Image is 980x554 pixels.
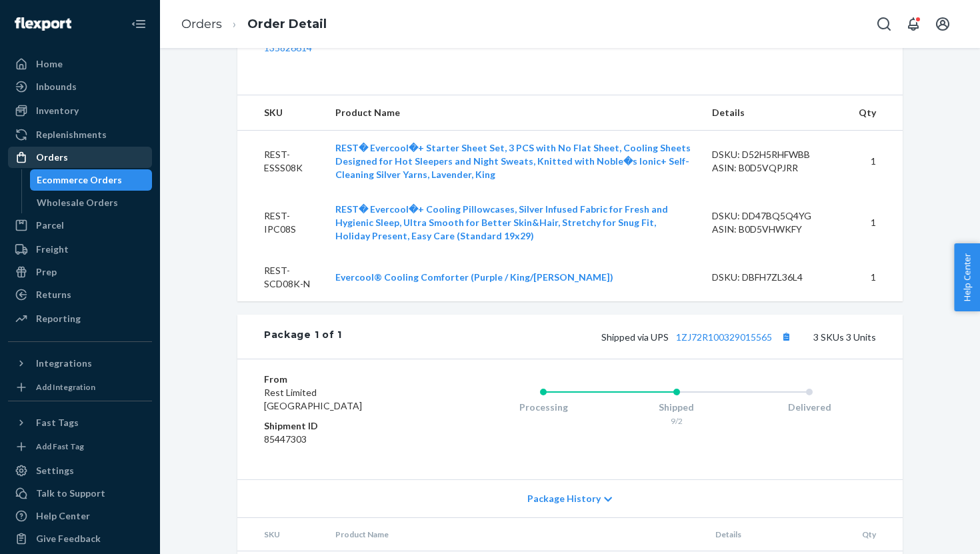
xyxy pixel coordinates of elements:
td: REST-ESSS08K [237,131,325,193]
a: Add Integration [8,379,152,395]
a: Freight [8,239,152,260]
button: Open Search Box [871,11,897,37]
a: Home [8,53,152,75]
a: Evercool® Cooling Comforter (Purple / King/[PERSON_NAME]) [335,271,613,283]
div: Inventory [36,104,79,117]
span: Package History [527,492,601,505]
th: SKU [237,95,325,131]
th: Qty [851,518,903,551]
dt: Shipment ID [264,419,423,433]
div: Add Integration [36,381,95,393]
div: ASIN: B0D5VHWKFY [712,223,837,236]
div: Home [36,57,63,71]
div: Give Feedback [36,532,101,545]
button: Open account menu [929,11,956,37]
button: Help Center [954,243,980,311]
a: Prep [8,261,152,283]
div: 3 SKUs 3 Units [342,328,876,345]
a: Returns [8,284,152,305]
div: Help Center [36,509,90,523]
div: Delivered [743,401,876,414]
dt: From [264,373,423,386]
div: 9/2 [610,415,743,427]
th: Details [701,95,848,131]
td: REST-SCD08K-N [237,253,325,301]
a: Order Detail [247,17,327,31]
a: Reporting [8,308,152,329]
a: Talk to Support [8,483,152,504]
th: Product Name [325,95,701,131]
div: Package 1 of 1 [264,328,342,345]
th: Qty [848,95,903,131]
div: Returns [36,288,71,301]
div: Fast Tags [36,416,79,429]
th: SKU [237,518,325,551]
button: Copy tracking number [777,328,795,345]
a: Inbounds [8,76,152,97]
a: Ecommerce Orders [30,169,153,191]
td: 1 [848,192,903,253]
span: Shipped via UPS [601,331,795,343]
div: Shipped [610,401,743,414]
div: Orders [36,151,68,164]
a: REST� Evercool�+ Starter Sheet Set, 3 PCS with No Flat Sheet, Cooling Sheets Designed for Hot Sle... [335,142,691,180]
button: Close Navigation [125,11,152,37]
button: Fast Tags [8,412,152,433]
span: Rest Limited [GEOGRAPHIC_DATA] [264,387,362,411]
div: Wholesale Orders [37,196,118,209]
div: Settings [36,464,74,477]
button: Give Feedback [8,528,152,549]
a: 1ZJ72R100329015565 [676,331,772,343]
a: Parcel [8,215,152,236]
div: Add Fast Tag [36,441,84,452]
td: 1 [848,131,903,193]
div: Inbounds [36,80,77,93]
a: Settings [8,460,152,481]
a: Orders [8,147,152,168]
a: Orders [181,17,222,31]
div: DSKU: DBFH7ZL36L4 [712,271,837,284]
div: Replenishments [36,128,107,141]
div: DSKU: DD47BQ5Q4YG [712,209,837,223]
div: Ecommerce Orders [37,173,122,187]
div: Processing [477,401,610,414]
td: REST-IPC08S [237,192,325,253]
button: Open notifications [900,11,927,37]
div: ASIN: B0D5VQPJRR [712,161,837,175]
div: Integrations [36,357,92,370]
div: Freight [36,243,69,256]
button: Integrations [8,353,152,374]
a: Replenishments [8,124,152,145]
th: Details [705,518,851,551]
a: Help Center [8,505,152,527]
div: Prep [36,265,57,279]
a: Add Fast Tag [8,439,152,455]
a: REST� Evercool�+ Cooling Pillowcases, Silver Infused Fabric for Fresh and Hygienic Sleep, Ultra S... [335,203,668,241]
a: Wholesale Orders [30,192,153,213]
th: Product Name [325,518,705,551]
ol: breadcrumbs [171,5,337,44]
td: 1 [848,253,903,301]
div: DSKU: D52H5RHFWBB [712,148,837,161]
img: Flexport logo [15,17,71,31]
dd: 85447303 [264,433,423,446]
a: Inventory [8,100,152,121]
div: Parcel [36,219,64,232]
div: Talk to Support [36,487,105,500]
div: Reporting [36,312,81,325]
